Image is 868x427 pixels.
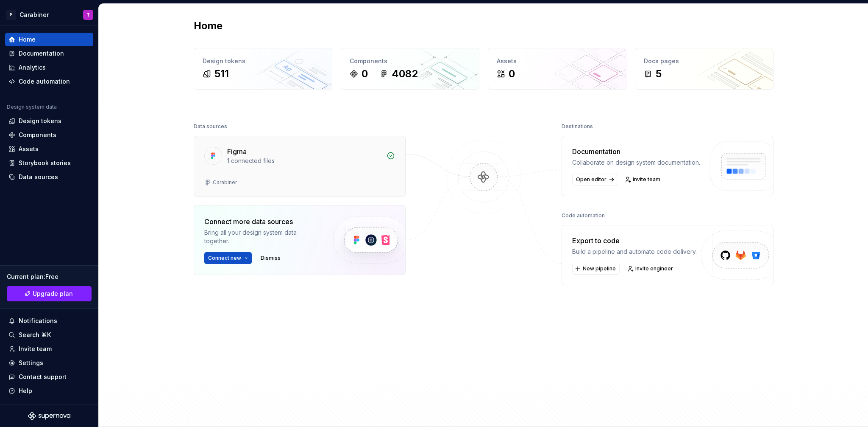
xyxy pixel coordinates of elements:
div: 511 [214,67,229,81]
div: Code automation [19,77,70,86]
a: Analytics [5,61,93,74]
div: Components [19,131,56,139]
div: P [6,10,16,20]
a: Figma1 connected filesCarabiner [194,136,406,197]
a: Open editor [572,174,617,185]
svg: Supernova Logo [28,412,70,420]
div: Assets [497,57,618,65]
a: Home [5,33,93,46]
div: Invite team [19,345,52,353]
span: Invite team [633,176,660,183]
div: Design system data [7,104,57,110]
div: Data sources [194,121,227,132]
a: Data sources [5,170,93,184]
div: 4082 [392,67,418,81]
button: New pipeline [572,263,620,275]
a: Settings [5,356,93,370]
a: Documentation [5,47,93,60]
div: Analytics [19,63,46,72]
button: PCarabinerT [2,6,97,24]
a: Assets0 [488,48,626,90]
a: Assets [5,142,93,156]
div: Assets [19,145,39,153]
a: Storybook stories [5,156,93,170]
div: Carabiner [19,11,49,19]
span: Connect new [208,255,241,261]
div: Search ⌘K [19,331,51,339]
a: Design tokens511 [194,48,332,90]
div: 0 [362,67,368,81]
div: Contact support [19,373,67,381]
a: Components [5,128,93,142]
div: 1 connected files [227,157,381,165]
button: Connect new [204,252,252,264]
button: Notifications [5,314,93,328]
div: Components [350,57,470,65]
a: Invite team [622,174,664,185]
div: Help [19,387,32,395]
button: Help [5,384,93,398]
div: Home [19,35,36,44]
a: Design tokens [5,114,93,128]
div: T [86,11,90,18]
div: 5 [656,67,662,81]
div: Settings [19,359,43,367]
button: Contact support [5,370,93,384]
button: Search ⌘K [5,328,93,342]
div: Documentation [19,49,64,58]
h2: Home [194,19,223,33]
a: Components04082 [341,48,479,90]
a: Docs pages5 [635,48,773,90]
div: Code automation [562,210,605,222]
a: Invite engineer [625,263,677,275]
button: Dismiss [257,252,284,264]
div: Destinations [562,121,593,132]
div: Collaborate on design system documentation. [572,158,700,167]
div: Connect more data sources [204,216,319,227]
a: Code automation [5,75,93,88]
div: Design tokens [19,117,61,125]
div: 0 [509,67,515,81]
div: Data sources [19,173,58,181]
div: Documentation [572,146,700,157]
a: Invite team [5,342,93,356]
span: New pipeline [583,265,616,272]
div: Figma [227,146,247,157]
div: Storybook stories [19,159,71,167]
div: Export to code [572,236,697,246]
div: Docs pages [644,57,765,65]
div: Current plan : Free [7,272,92,281]
span: Open editor [576,176,606,183]
span: Upgrade plan [33,289,73,298]
div: Notifications [19,317,57,325]
span: Invite engineer [635,265,673,272]
span: Dismiss [261,255,281,261]
div: Carabiner [213,179,237,186]
div: Build a pipeline and automate code delivery. [572,247,697,256]
div: Design tokens [203,57,323,65]
a: Upgrade plan [7,286,92,301]
div: Bring all your design system data together. [204,228,319,245]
